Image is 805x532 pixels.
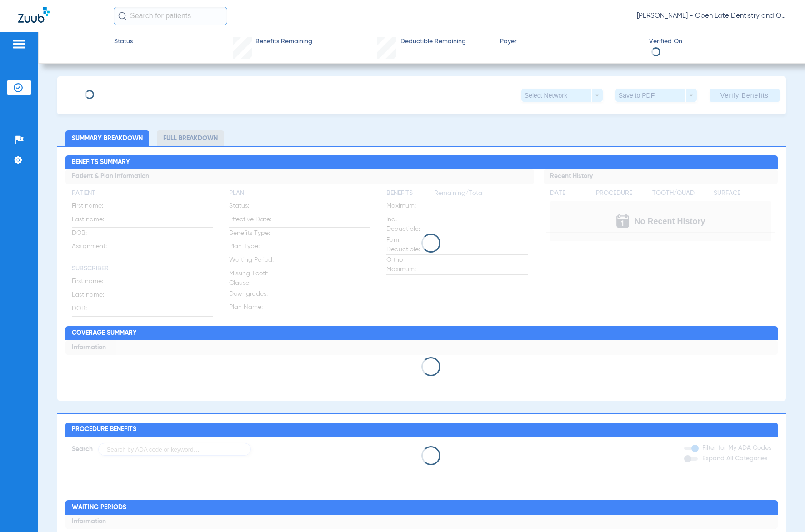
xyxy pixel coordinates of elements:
h2: Coverage Summary [65,326,778,341]
li: Summary Breakdown [65,130,149,146]
span: Verified On [649,37,790,46]
input: Search for patients [114,7,227,25]
span: Deductible Remaining [400,37,466,46]
img: Zuub Logo [18,7,50,23]
li: Full Breakdown [157,130,224,146]
img: hamburger-icon [12,39,26,50]
h2: Procedure Benefits [65,423,778,437]
span: Status [114,37,133,46]
h2: Benefits Summary [65,155,778,170]
img: Search Icon [118,12,126,20]
span: Payer [500,37,641,46]
span: Benefits Remaining [255,37,312,46]
h2: Waiting Periods [65,500,778,515]
span: [PERSON_NAME] - Open Late Dentistry and Orthodontics [637,11,787,20]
